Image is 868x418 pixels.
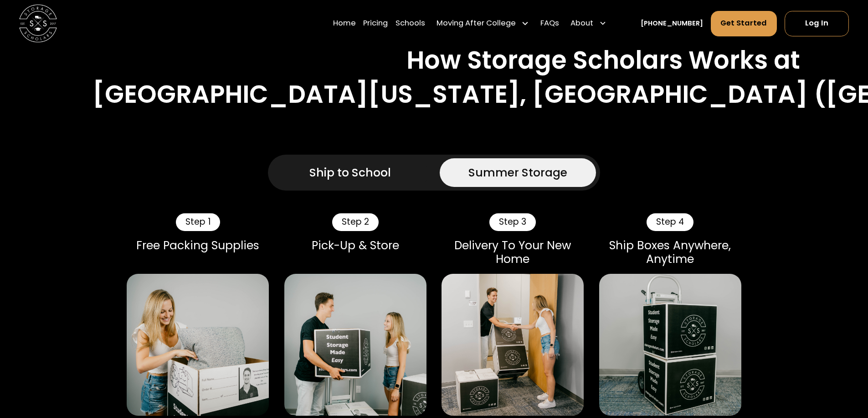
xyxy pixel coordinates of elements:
div: Free Packing Supplies [127,239,269,252]
div: Step 1 [176,213,220,231]
div: Summer Storage [468,164,567,181]
a: [PHONE_NUMBER] [641,19,703,29]
h2: How Storage Scholars Works at [406,45,800,75]
img: Packing a Storage Scholars box. [127,274,269,416]
div: About [567,10,611,37]
a: Pricing [363,10,388,37]
div: Moving After College [433,10,533,37]
div: Ship Boxes Anywhere, Anytime [599,239,741,266]
img: Storage Scholars delivery. [442,274,584,416]
div: Pick-Up & Store [284,239,426,252]
div: Moving After College [437,18,516,30]
img: Storage Scholars main logo [19,5,57,42]
div: About [570,18,593,30]
a: Get Started [711,11,777,36]
a: Log In [785,11,849,36]
img: Shipping Storage Scholars boxes. [599,274,741,416]
a: Home [333,10,356,37]
div: Step 2 [332,213,379,231]
div: Delivery To Your New Home [442,239,584,266]
div: Step 3 [489,213,536,231]
div: Step 4 [647,213,693,231]
div: Ship to School [309,164,391,181]
a: FAQs [540,10,559,37]
a: Schools [395,10,425,37]
img: Storage Scholars pick up. [284,274,426,416]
